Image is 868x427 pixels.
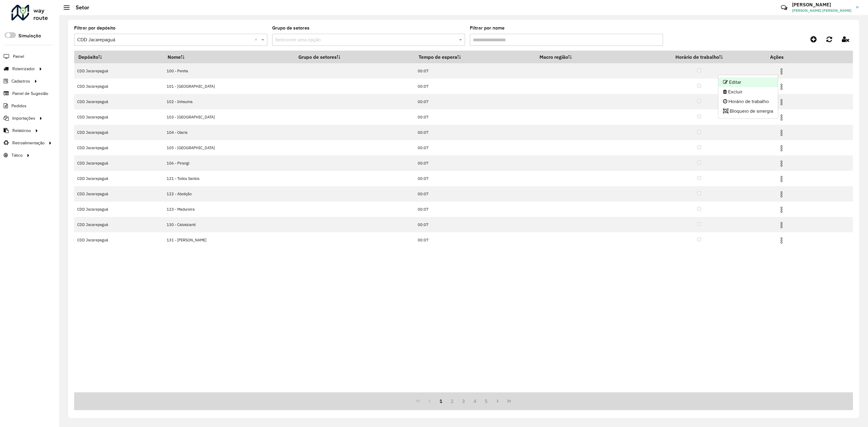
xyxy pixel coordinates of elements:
th: Grupo de setores [294,51,414,63]
label: Filtrar por depósito [74,24,115,32]
td: 00:07 [414,202,535,217]
label: Grupo de setores [272,24,310,32]
span: Clear all [255,36,260,43]
button: 3 [458,395,469,407]
li: Editar [718,77,778,87]
th: Nome [163,51,294,63]
li: Horário de trabalho [718,97,778,106]
th: Tempo de espera [414,51,535,63]
td: 00:07 [414,79,535,94]
td: CDD Jacarepaguá [74,140,163,155]
td: 106 - Pirangi [163,155,294,171]
label: Filtrar por nome [470,24,505,32]
h2: Setor [70,4,89,11]
td: 104 - Olaria [163,125,294,140]
button: 5 [481,395,492,407]
td: 123 - Madureira [163,202,294,217]
td: CDD Jacarepaguá [74,79,163,94]
span: Roteirizador [12,66,35,72]
td: 00:07 [414,94,535,109]
span: Tático [11,152,23,159]
td: 121 - Todos Santos [163,171,294,186]
td: CDD Jacarepaguá [74,202,163,217]
td: 00:07 [414,140,535,155]
td: 100 - Penha [163,63,294,79]
td: 00:07 [414,171,535,186]
th: Horário de trabalho [633,51,766,63]
span: Retroalimentação [12,140,45,146]
li: Bloqueio de sinergia [718,106,778,116]
span: Pedidos [11,103,27,109]
span: Painel de Sugestão [12,90,48,97]
td: 102 - Inhauma [163,94,294,109]
button: Last Page [503,395,515,407]
button: Next Page [492,395,503,407]
td: 00:07 [414,109,535,125]
td: 131 - [PERSON_NAME] [163,232,294,248]
th: Ações [766,51,802,63]
span: [PERSON_NAME] [PERSON_NAME] [792,8,851,13]
th: Macro região [536,51,633,63]
td: CDD Jacarepaguá [74,232,163,248]
td: 00:07 [414,63,535,79]
span: Cadastros [11,78,30,84]
td: CDD Jacarepaguá [74,217,163,232]
td: CDD Jacarepaguá [74,171,163,186]
td: CDD Jacarepaguá [74,109,163,125]
td: 00:07 [414,155,535,171]
td: 00:07 [414,217,535,232]
span: Importações [12,115,35,121]
th: Depósito [74,51,163,63]
td: 00:07 [414,186,535,202]
li: Excluir [718,87,778,97]
td: 122 - Abolição [163,186,294,202]
a: Contato Rápido [778,1,791,14]
td: CDD Jacarepaguá [74,125,163,140]
td: 130 - Calvalcanti [163,217,294,232]
button: 1 [435,395,447,407]
td: CDD Jacarepaguá [74,186,163,202]
h3: [PERSON_NAME] [792,2,851,8]
td: CDD Jacarepaguá [74,94,163,109]
td: 105 - [GEOGRAPHIC_DATA] [163,140,294,155]
td: 101 - [GEOGRAPHIC_DATA] [163,79,294,94]
button: 4 [469,395,481,407]
span: Painel [13,53,24,60]
label: Simulação [18,32,41,39]
span: Relatórios [12,127,31,134]
td: 103 - [GEOGRAPHIC_DATA] [163,109,294,125]
button: 2 [446,395,458,407]
td: CDD Jacarepaguá [74,63,163,79]
td: 00:07 [414,125,535,140]
td: 00:07 [414,232,535,248]
td: CDD Jacarepaguá [74,155,163,171]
